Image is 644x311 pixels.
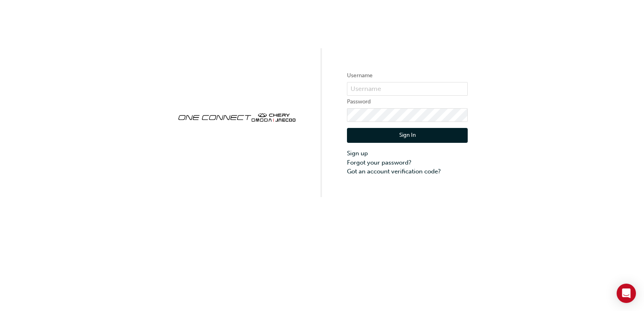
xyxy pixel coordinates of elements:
a: Forgot your password? [347,158,468,167]
a: Sign up [347,149,468,158]
button: Sign In [347,128,468,143]
label: Password [347,97,468,107]
label: Username [347,71,468,80]
div: Open Intercom Messenger [617,284,636,303]
a: Got an account verification code? [347,167,468,176]
input: Username [347,82,468,96]
img: oneconnect [176,106,297,127]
